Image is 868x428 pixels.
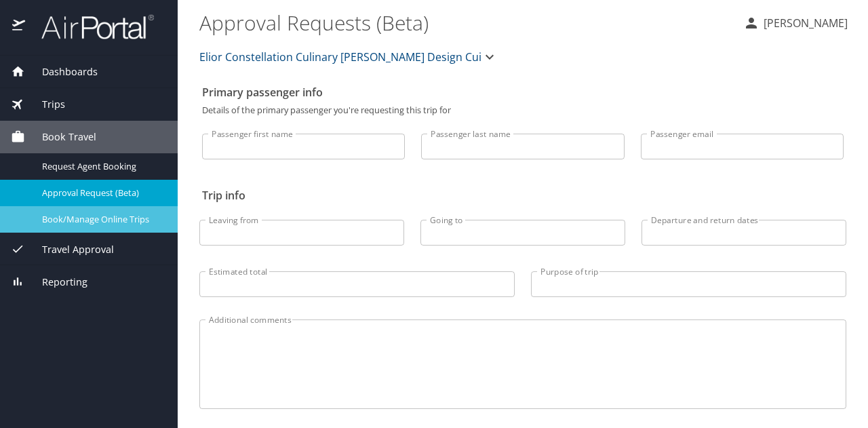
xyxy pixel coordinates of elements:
img: airportal-logo.png [26,14,154,40]
span: Trips [25,97,65,112]
h1: Approval Requests (Beta) [199,1,732,43]
span: Reporting [25,275,87,290]
span: Request Agent Booking [42,160,161,173]
span: Book Travel [25,130,96,144]
button: [PERSON_NAME] [738,11,853,35]
span: Elior Constellation Culinary [PERSON_NAME] Design Cui [199,47,481,66]
span: Dashboards [25,64,98,79]
h2: Primary passenger info [202,81,844,103]
p: Details of the primary passenger you're requesting this trip for [202,106,844,115]
img: icon-airportal.png [12,14,26,40]
p: [PERSON_NAME] [759,15,848,31]
span: Book/Manage Online Trips [42,213,161,226]
h2: Trip info [202,184,844,206]
button: Elior Constellation Culinary [PERSON_NAME] Design Cui [194,43,503,71]
span: Approval Request (Beta) [42,187,161,199]
span: Travel Approval [25,242,114,257]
